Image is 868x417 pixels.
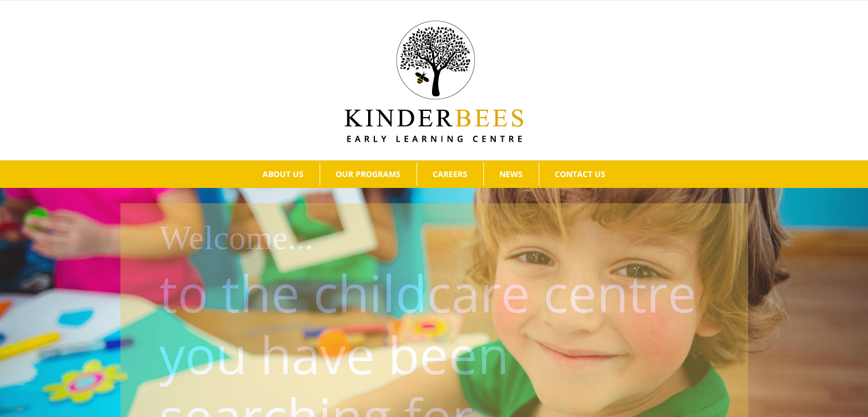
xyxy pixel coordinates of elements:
span: OUR PROGRAMS [336,170,401,178]
a: OUR PROGRAMS [320,163,417,186]
h1: Welcome... [159,214,740,262]
a: CONTACT US [539,163,621,186]
nav: Main Menu [17,161,851,188]
a: NEWS [484,163,539,186]
img: Kinder Bees Logo [345,21,523,142]
a: ABOUT US [247,163,320,186]
span: CAREERS [433,170,467,178]
span: NEWS [499,170,523,178]
span: ABOUT US [263,170,304,178]
a: CAREERS [417,163,483,186]
span: CONTACT US [555,170,605,178]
